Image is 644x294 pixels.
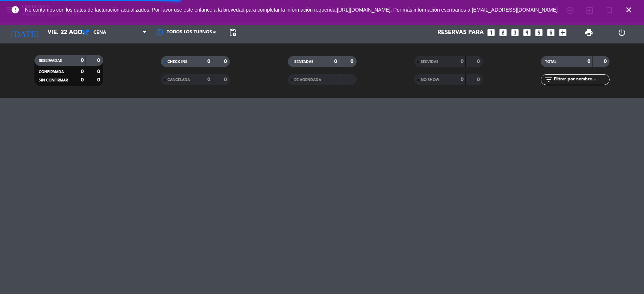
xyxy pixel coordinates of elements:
[606,22,639,43] div: LOG OUT
[39,70,64,74] span: CONFIRMADA
[461,59,464,64] strong: 0
[421,78,439,82] span: NO SHOW
[546,28,556,37] i: looks_6
[97,77,101,83] strong: 0
[421,60,439,64] span: SERVIDAS
[97,58,101,63] strong: 0
[94,30,106,35] span: Cena
[5,25,44,41] i: [DATE]
[477,77,481,82] strong: 0
[294,60,313,64] span: SENTADAS
[224,59,228,64] strong: 0
[350,59,355,64] strong: 0
[486,28,496,37] i: looks_one
[207,77,210,82] strong: 0
[294,78,321,82] span: RE AGENDADA
[534,28,544,37] i: looks_5
[624,5,633,14] i: close
[510,28,520,37] i: looks_3
[437,29,484,36] span: Reservas para
[587,59,590,64] strong: 0
[553,76,609,84] input: Filtrar por nombre...
[544,75,553,84] i: filter_list
[334,59,337,64] strong: 0
[67,28,76,37] i: arrow_drop_down
[167,78,190,82] span: CANCELADA
[39,79,68,82] span: SIN CONFIRMAR
[81,77,84,83] strong: 0
[81,69,84,74] strong: 0
[39,59,62,63] span: RESERVADAS
[224,77,228,82] strong: 0
[97,69,101,74] strong: 0
[207,59,210,64] strong: 0
[545,60,556,64] span: TOTAL
[228,28,237,37] span: pending_actions
[81,58,84,63] strong: 0
[391,7,558,13] a: . Por más información escríbanos a [EMAIL_ADDRESS][DOMAIN_NAME]
[558,28,568,37] i: add_box
[498,28,508,37] i: looks_two
[522,28,532,37] i: looks_4
[477,59,481,64] strong: 0
[461,77,464,82] strong: 0
[618,28,626,37] i: power_settings_new
[25,7,558,13] span: No contamos con los datos de facturación actualizados. Por favor use este enlance a la brevedad p...
[585,28,593,37] span: print
[337,7,391,13] a: [URL][DOMAIN_NAME]
[604,59,608,64] strong: 0
[11,5,20,14] i: error
[167,60,187,64] span: CHECK INS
